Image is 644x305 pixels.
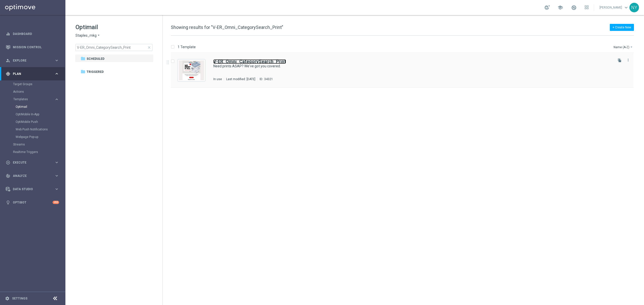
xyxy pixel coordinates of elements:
div: Actions [13,88,65,95]
button: file_copy [616,57,623,64]
div: Data Studio [6,187,54,191]
p: 1 Template [178,45,196,49]
button: person_search Explore keyboard_arrow_right [6,59,59,63]
div: Analyze [6,174,54,178]
input: Search Template [75,44,152,51]
span: keyboard_arrow_down [623,5,629,10]
span: Scheduled [87,57,104,61]
h1: Optimail [75,23,152,31]
i: person_search [6,58,10,63]
i: keyboard_arrow_right [54,58,59,63]
span: Execute [13,161,54,164]
div: Target Groups [13,80,65,88]
i: keyboard_arrow_right [54,71,59,76]
span: Showing results for "V-ER_Omni_CategorySearch_Print" [171,25,283,30]
div: Plan [6,72,54,76]
button: more_vert [626,57,631,63]
span: Triggered [87,70,104,74]
div: Press SPACE to select this row. [166,53,643,88]
span: Analyze [13,174,54,177]
a: V-ER_Omni_CategorySearch_Print [213,59,286,64]
i: file_copy [618,58,622,62]
div: 34321 [264,77,273,81]
span: Templates [13,98,49,101]
a: Realtime Triggers [13,150,52,154]
i: keyboard_arrow_right [54,160,59,165]
i: keyboard_arrow_right [54,173,59,178]
div: In use [213,77,222,81]
i: keyboard_arrow_right [54,187,59,191]
div: Dashboard [6,27,59,40]
i: settings [5,296,10,301]
div: Explore [6,58,54,63]
i: play_circle_outline [6,160,10,165]
a: Dashboard [13,27,59,40]
i: more_vert [626,58,630,62]
div: Streams [13,141,65,148]
a: Need prints ASAP? We've got you covered. [213,64,601,69]
a: OptiMobile In-App [16,112,52,116]
i: folder [80,69,86,74]
i: equalizer [6,32,10,36]
a: Actions [13,90,52,94]
button: Mission Control [6,45,59,49]
a: OptiMobile Push [16,120,52,124]
i: track_changes [6,174,10,178]
span: close [147,45,151,49]
button: Templates keyboard_arrow_right [13,97,59,101]
span: Staples_mkg [75,33,97,38]
div: +10 [53,201,59,204]
a: Optibot [13,196,53,209]
div: ID: [257,77,273,81]
img: 34321.jpeg [179,61,204,80]
a: Settings [12,297,27,300]
a: Optimail [16,105,52,109]
i: folder [80,56,86,61]
div: Web Push Notifications [16,126,65,133]
button: + Create New [610,24,634,31]
button: equalizer Dashboard [6,32,59,36]
div: Optimail [16,103,65,111]
i: arrow_drop_down [629,45,633,49]
a: Target Groups [13,82,52,86]
span: Data Studio [13,188,54,191]
a: Webpage Pop-up [16,135,52,139]
div: Need prints ASAP? We've got you covered. [213,64,612,69]
b: V-ER_Omni_CategorySearch_Print [213,59,286,64]
div: OptiMobile Push [16,118,65,126]
div: Templates [13,98,54,101]
button: gps_fixed Plan keyboard_arrow_right [6,72,59,76]
i: gps_fixed [6,72,10,76]
div: Last modified: [DATE] [224,77,257,81]
button: Data Studio keyboard_arrow_right [6,187,59,191]
div: Webpage Pop-up [16,133,65,141]
button: Name (A-Z)arrow_drop_down [613,44,634,50]
div: Realtime Triggers [13,148,65,156]
a: [PERSON_NAME]keyboard_arrow_down [599,4,629,11]
a: Streams [13,142,52,146]
button: Staples_mkg arrow_drop_down [75,33,101,38]
i: keyboard_arrow_right [54,97,59,102]
span: Explore [13,59,54,62]
button: play_circle_outline Execute keyboard_arrow_right [6,161,59,165]
span: Plan [13,72,54,75]
i: arrow_drop_down [97,33,101,38]
i: lightbulb [6,200,10,205]
span: school [557,5,563,10]
button: lightbulb Optibot +10 [6,200,59,205]
a: Mission Control [13,40,59,54]
button: track_changes Analyze keyboard_arrow_right [6,174,59,178]
div: Execute [6,160,54,165]
div: NY [629,3,639,12]
div: OptiMobile In-App [16,111,65,118]
div: Optibot [6,196,59,209]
